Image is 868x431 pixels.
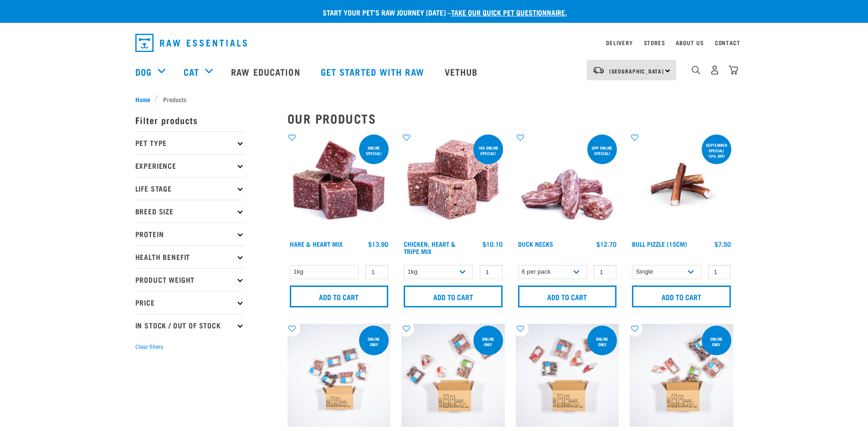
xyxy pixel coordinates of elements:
[702,138,731,163] div: September special! 10% off!
[135,94,155,104] a: Home
[135,109,245,131] p: Filter products
[596,240,616,248] div: $12.70
[288,324,391,427] img: Cat 0 2sec
[404,242,456,253] a: Chicken, Heart & Tripe Mix
[184,65,199,78] a: Cat
[222,53,311,90] a: Raw Education
[630,133,733,236] img: Bull Pizzle
[644,41,665,44] a: Stores
[135,154,245,177] p: Experience
[676,41,704,44] a: About Us
[368,240,388,248] div: $13.90
[480,265,503,279] input: 1
[592,66,605,74] img: van-moving.png
[436,53,489,90] a: Vethub
[708,265,731,279] input: 1
[312,53,436,90] a: Get started with Raw
[135,223,245,245] p: Protein
[135,245,245,268] p: Health Benefit
[609,69,664,73] span: [GEOGRAPHIC_DATA]
[135,65,152,78] a: Dog
[587,141,617,160] div: 6pp online special!
[404,286,503,307] input: Add to cart
[702,332,731,351] div: Online Only
[365,265,388,279] input: 1
[594,265,616,279] input: 1
[606,41,632,44] a: Delivery
[401,324,505,427] img: Dog 0 2sec
[135,268,245,291] p: Product Weight
[135,131,245,154] p: Pet Type
[632,242,687,245] a: Bull Pizzle (15cm)
[290,286,389,307] input: Add to cart
[135,94,733,104] nav: breadcrumbs
[729,65,738,75] img: home-icon@2x.png
[288,133,391,236] img: Pile Of Cubed Hare Heart For Pets
[135,94,150,104] span: Home
[135,291,245,314] p: Price
[135,314,245,337] p: In Stock / Out Of Stock
[630,324,733,427] img: Puppy 0 2sec
[483,240,503,248] div: $10.10
[290,242,343,245] a: Hare & Heart Mix
[715,41,740,44] a: Contact
[518,286,617,307] input: Add to cart
[692,66,700,74] img: home-icon-1@2x.png
[473,141,503,160] div: 1kg online special!
[632,286,731,307] input: Add to cart
[518,242,553,245] a: Duck Necks
[128,30,740,56] nav: dropdown navigation
[710,65,719,75] img: user.png
[516,133,619,236] img: Pile Of Duck Necks For Pets
[135,177,245,200] p: Life Stage
[359,141,389,160] div: ONLINE SPECIAL!
[135,343,163,351] button: Clear filters
[359,332,389,351] div: ONLINE ONLY
[587,332,617,351] div: Online Only
[714,240,731,248] div: $7.50
[516,324,619,427] img: Dog Novel 0 2sec
[135,200,245,223] p: Breed Size
[451,10,567,14] a: take our quick pet questionnaire.
[288,111,733,125] h2: Our Products
[135,34,247,52] img: Raw Essentials Logo
[401,133,505,236] img: 1062 Chicken Heart Tripe Mix 01
[473,332,503,351] div: Online Only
